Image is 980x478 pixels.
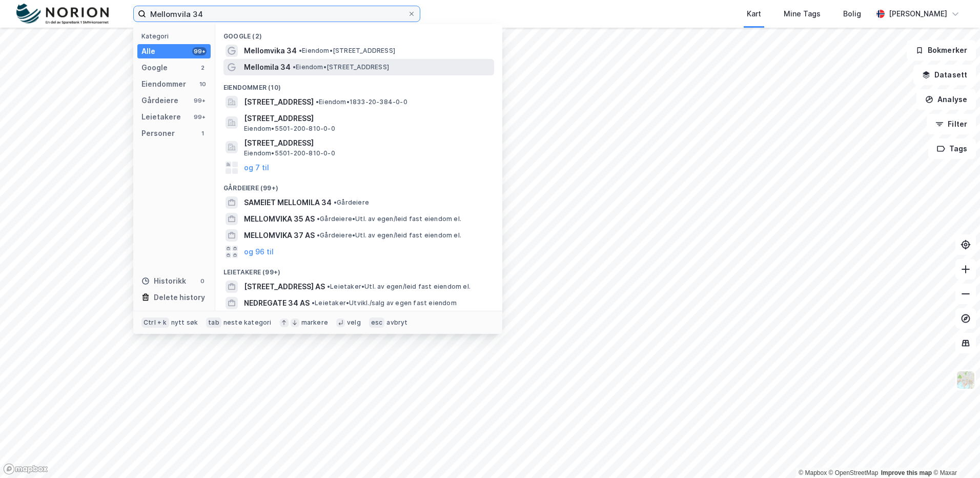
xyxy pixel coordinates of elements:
span: • [317,231,320,239]
div: Kart [747,8,761,20]
span: Eiendom • [STREET_ADDRESS] [299,47,395,55]
button: og 96 til [244,246,274,258]
div: 2 [198,64,207,72]
div: Gårdeiere (99+) [215,176,502,194]
button: Filter [927,114,976,134]
div: [PERSON_NAME] [889,8,947,20]
span: MELLOMVIKA 35 AS [244,213,315,225]
span: Mellomila 34 [244,61,291,73]
span: [STREET_ADDRESS] [244,96,314,108]
span: MELLOMVIKA 37 AS [244,229,315,242]
div: 1 [198,129,207,137]
button: Datasett [913,65,976,85]
div: Leietakere (99+) [215,260,502,278]
span: SAMEIET MELLOMILA 34 [244,196,332,209]
div: velg [347,318,361,327]
span: • [317,215,320,223]
a: Improve this map [881,469,932,476]
div: Bolig [843,8,861,20]
div: neste kategori [223,318,272,327]
button: Tags [928,138,976,159]
img: Z [956,370,975,390]
span: Eiendom • 1833-20-384-0-0 [316,98,407,106]
span: • [334,198,337,206]
div: Leietakere [141,111,181,123]
button: Analyse [916,89,976,110]
span: Mellomvika 34 [244,45,297,57]
span: • [316,98,319,106]
div: Gårdeiere [141,94,178,107]
button: og 7 til [244,162,269,174]
span: [STREET_ADDRESS] AS [244,281,325,293]
div: Eiendommer [141,78,186,90]
span: Gårdeiere • Utl. av egen/leid fast eiendom el. [317,231,461,240]
div: 99+ [192,47,207,55]
div: Alle [141,45,155,57]
iframe: Chat Widget [929,429,980,478]
div: esc [369,317,385,328]
span: Eiendom • 5501-200-810-0-0 [244,149,335,157]
div: avbryt [386,318,407,327]
span: NEDREGATE 34 AS [244,297,310,309]
div: nytt søk [171,318,198,327]
span: • [293,63,296,71]
span: • [327,283,330,290]
div: Google (2) [215,24,502,43]
span: [STREET_ADDRESS] [244,137,490,149]
img: norion-logo.80e7a08dc31c2e691866.png [16,4,109,25]
a: OpenStreetMap [829,469,879,476]
div: markere [301,318,328,327]
div: Mine Tags [784,8,821,20]
div: 99+ [192,113,207,121]
div: Kontrollprogram for chat [929,429,980,478]
div: Eiendommer (10) [215,75,502,94]
div: Kategori [141,32,211,40]
div: tab [206,317,221,328]
span: Leietaker • Utl. av egen/leid fast eiendom el. [327,283,471,291]
div: 0 [198,277,207,285]
span: Gårdeiere [334,198,369,207]
div: Ctrl + k [141,317,169,328]
span: Leietaker • Utvikl./salg av egen fast eiendom [312,299,457,307]
div: Delete history [154,291,205,304]
input: Søk på adresse, matrikkel, gårdeiere, leietakere eller personer [146,6,407,22]
div: Google [141,62,168,74]
button: Bokmerker [907,40,976,61]
span: • [299,47,302,54]
span: [STREET_ADDRESS] [244,112,490,125]
div: Personer [141,127,175,140]
a: Mapbox [799,469,827,476]
span: Eiendom • 5501-200-810-0-0 [244,125,335,133]
span: Gårdeiere • Utl. av egen/leid fast eiendom el. [317,215,461,223]
div: 10 [198,80,207,88]
span: • [312,299,315,307]
a: Mapbox homepage [3,463,48,475]
div: Historikk [141,275,186,287]
span: Eiendom • [STREET_ADDRESS] [293,63,389,71]
div: 99+ [192,96,207,105]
